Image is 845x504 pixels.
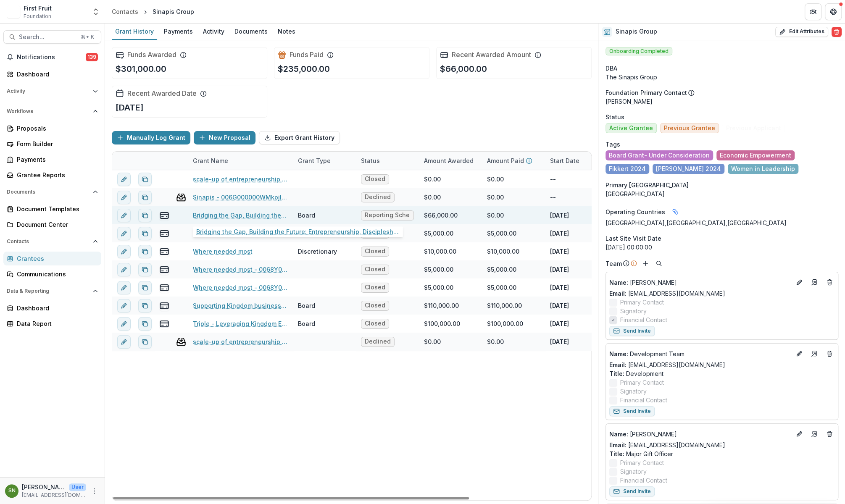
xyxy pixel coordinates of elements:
[8,488,16,493] div: Sofia Njoroge
[365,320,385,327] span: Closed
[550,337,569,346] p: [DATE]
[293,156,336,165] div: Grant Type
[609,165,646,173] span: Fikkert 2024
[620,378,664,387] span: Primary Contact
[550,265,569,274] p: [DATE]
[90,486,100,496] button: More
[138,173,152,186] button: Duplicate proposal
[424,337,441,346] div: $0.00
[3,284,101,298] button: Open Data & Reporting
[609,360,725,369] a: Email: [EMAIL_ADDRESS][DOMAIN_NAME]
[365,284,385,291] span: Closed
[161,24,196,40] a: Payments
[3,168,101,182] a: Grantee Reports
[365,194,391,201] span: Declined
[193,319,288,328] a: Triple - Leveraging Kingdom Entrepreneurs & DMM Strategies for [DEMOGRAPHIC_DATA] Growth - 0061M0...
[609,449,834,458] p: Major Gift Officer
[609,278,791,287] p: [PERSON_NAME]
[365,176,385,183] span: Closed
[3,30,101,44] button: Search...
[22,483,66,491] p: [PERSON_NAME]
[116,63,166,75] p: $301,000.00
[550,301,569,310] p: [DATE]
[365,302,385,309] span: Closed
[194,131,255,144] button: New Proposal
[605,218,838,227] p: [GEOGRAPHIC_DATA],[GEOGRAPHIC_DATA],[GEOGRAPHIC_DATA]
[726,125,781,132] span: Previous Applicant
[609,450,624,457] span: Title :
[3,152,101,166] a: Payments
[356,156,385,165] div: Status
[720,152,791,159] span: Economic Empowerment
[824,429,834,439] button: Deletes
[112,25,157,37] div: Grant History
[17,205,95,213] div: Document Templates
[3,105,101,118] button: Open Workflows
[7,189,90,195] span: Documents
[193,283,288,292] a: Where needed most - 0068Y00001MBPqqQAH
[731,165,795,173] span: Women in Leadership
[616,28,657,35] h2: Sinapis Group
[452,51,531,59] h2: Recent Awarded Amount
[86,53,98,61] span: 139
[609,406,655,416] button: Send Invite
[159,301,169,311] button: view-payments
[7,288,90,294] span: Data & Reporting
[545,156,584,165] div: Start Date
[298,229,337,238] div: Discretionary
[17,70,95,79] div: Dashboard
[17,304,95,312] div: Dashboard
[24,4,52,13] div: First Fruit
[605,97,838,106] p: [PERSON_NAME]
[620,307,647,315] span: Signatory
[3,202,101,216] a: Document Templates
[775,27,828,37] button: Edit Attributes
[117,209,131,222] button: edit
[116,101,144,114] p: [DATE]
[108,5,142,18] a: Contacts
[24,13,51,20] span: Foundation
[117,299,131,312] button: edit
[609,486,655,496] button: Send Invite
[138,317,152,331] button: Duplicate proposal
[824,349,834,359] button: Deletes
[609,361,627,368] span: Email:
[138,299,152,312] button: Duplicate proposal
[605,73,838,81] div: The Sinapis Group
[188,156,233,165] div: Grant Name
[419,156,479,165] div: Amount Awarded
[7,88,90,94] span: Activity
[609,289,725,298] a: Email: [EMAIL_ADDRESS][DOMAIN_NAME]
[278,63,330,75] p: $235,000.00
[609,279,628,286] span: Name :
[3,50,101,64] button: Notifications139
[365,230,385,237] span: Closed
[17,54,86,61] span: Notifications
[609,430,791,438] a: Name: [PERSON_NAME]
[605,88,687,97] p: Foundation Primary Contact
[609,369,834,378] p: Development
[609,349,791,358] p: Development Team
[3,252,101,265] a: Grantees
[609,326,655,336] button: Send Invite
[231,24,271,40] a: Documents
[3,317,101,331] a: Data Report
[605,243,838,252] p: [DATE] 00:00:00
[794,349,804,359] button: Edit
[79,32,96,42] div: ⌘ + K
[654,258,664,268] button: Search
[550,319,569,328] p: [DATE]
[808,347,821,360] a: Go to contact
[482,152,545,170] div: Amount Paid
[487,319,523,328] div: $100,000.00
[365,266,385,273] span: Closed
[609,125,653,132] span: Active Grantee
[664,125,715,132] span: Previous Grantee
[193,193,288,202] a: Sinapis - 006G000000WMkojIAD
[298,247,337,256] div: Discretionary
[545,152,608,170] div: Start Date
[7,5,20,18] img: First Fruit
[419,152,482,170] div: Amount Awarded
[656,165,721,173] span: [PERSON_NAME] 2024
